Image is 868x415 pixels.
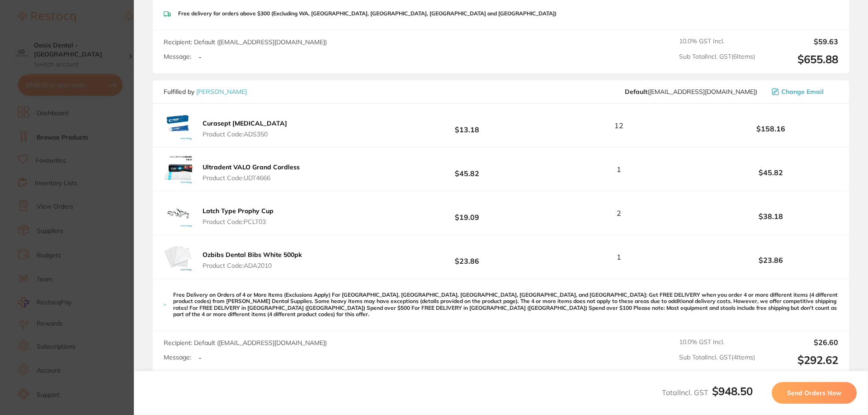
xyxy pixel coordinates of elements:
[679,354,755,367] span: Sub Total Incl. GST ( 4 Items)
[200,207,276,226] button: Latch Type Prophy Cup Product Code:PCLT03
[203,174,300,182] span: Product Code: UDT4666
[400,205,534,222] b: $19.09
[200,251,305,270] button: Ozbibs Dental Bibs White 500pk Product Code:ADA2010
[164,88,247,95] p: Fulfilled by
[400,161,534,178] b: $45.82
[617,253,621,261] span: 1
[703,125,838,133] b: $158.16
[787,389,841,397] span: Send Orders Now
[164,354,191,361] label: Message:
[164,339,327,347] span: Recipient: Default ( [EMAIL_ADDRESS][DOMAIN_NAME] )
[400,117,534,134] b: $13.18
[712,384,753,398] b: $948.50
[617,165,621,173] span: 1
[679,338,755,346] span: 10.0 % GST Incl.
[203,207,274,215] b: Latch Type Prophy Cup
[679,37,755,46] span: 10.0 % GST Incl.
[781,88,824,95] span: Change Email
[164,199,193,228] img: cTIyejNseg
[762,354,838,367] output: $292.62
[198,354,202,362] p: -
[617,209,621,217] span: 2
[164,53,191,61] label: Message:
[200,119,290,138] button: Curasept [MEDICAL_DATA] Product Code:ADS350
[400,249,534,266] b: $23.86
[173,292,838,318] p: Free Delivery on Orders of 4 or More Items (Exclusions Apply) For [GEOGRAPHIC_DATA], [GEOGRAPHIC_...
[703,256,838,264] b: $23.86
[203,119,287,127] b: Curasept [MEDICAL_DATA]
[614,121,623,130] span: 12
[762,37,838,46] output: $59.63
[625,88,757,95] span: save@adamdental.com.au
[662,388,753,397] span: Total Incl. GST
[178,10,557,17] p: Free delivery for orders above $300 (Excluding WA, [GEOGRAPHIC_DATA], [GEOGRAPHIC_DATA], [GEOGRAP...
[703,212,838,220] b: $38.18
[203,131,287,138] span: Product Code: ADS350
[679,53,755,66] span: Sub Total Incl. GST ( 6 Items)
[762,53,838,66] output: $655.88
[625,88,647,96] b: Default
[203,218,274,225] span: Product Code: PCLT03
[772,382,857,404] button: Send Orders Now
[203,251,302,259] b: Ozbibs Dental Bibs White 500pk
[769,88,838,96] button: Change Email
[703,168,838,177] b: $45.82
[200,163,302,182] button: Ultradent VALO Grand Cordless Product Code:UDT4666
[203,163,300,171] b: Ultradent VALO Grand Cordless
[164,155,193,184] img: bHg4ZjJ4dQ
[198,53,202,61] p: -
[164,242,193,271] img: MXhxb2gzYw
[203,262,302,269] span: Product Code: ADA2010
[164,111,193,140] img: cDJrazh6bQ
[196,88,247,96] a: [PERSON_NAME]
[762,338,838,346] output: $26.60
[164,38,327,46] span: Recipient: Default ( [EMAIL_ADDRESS][DOMAIN_NAME] )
